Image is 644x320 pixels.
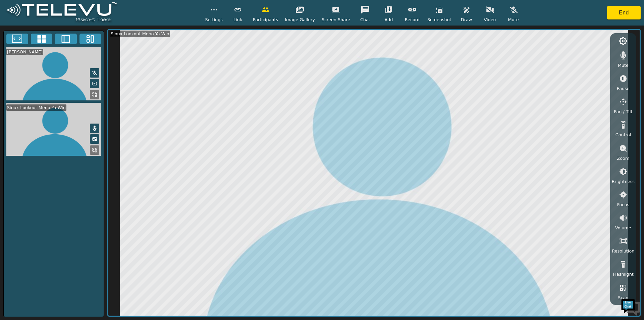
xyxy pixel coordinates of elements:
[618,294,628,301] span: Scan
[110,3,126,19] div: Minimize live chat window
[612,178,635,185] span: Brightness
[90,145,99,155] button: Replace Feed
[79,34,101,44] button: Three Window Medium
[360,16,370,23] span: Chat
[110,31,170,37] div: Sioux Lookout Meno Ya Win
[253,16,278,23] span: Participants
[484,16,496,23] span: Video
[90,90,99,99] button: Replace Feed
[6,104,66,111] div: Sioux Lookout Meno Ya Win
[6,34,28,44] button: Fullscreen
[405,16,420,23] span: Record
[55,34,77,44] button: Two Window Medium
[617,201,630,208] span: Focus
[90,134,99,144] button: Picture in Picture
[461,16,472,23] span: Draw
[39,85,93,152] span: We're online!
[6,49,43,55] div: [PERSON_NAME]
[31,34,53,44] button: 4x4
[205,16,223,23] span: Settings
[615,132,631,138] span: Control
[612,248,634,254] span: Resolution
[385,16,393,23] span: Add
[3,183,128,207] textarea: Type your message and hit 'Enter'
[617,155,629,162] span: Zoom
[427,16,451,23] span: Screenshot
[90,124,99,133] button: Mute
[614,108,632,115] span: Pan / Tilt
[285,16,315,23] span: Image Gallery
[90,79,99,88] button: Picture in Picture
[618,62,629,68] span: Mute
[621,296,641,317] img: Chat Widget
[233,16,242,23] span: Link
[3,0,120,26] img: logoWhite.png
[90,68,99,78] button: Mute
[11,31,28,48] img: d_736959983_company_1615157101543_736959983
[607,6,641,19] button: End
[613,271,634,277] span: Flashlight
[322,16,350,23] span: Screen Share
[617,85,630,92] span: Pause
[508,16,519,23] span: Mute
[35,35,113,44] div: Chat with us now
[615,225,631,231] span: Volume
